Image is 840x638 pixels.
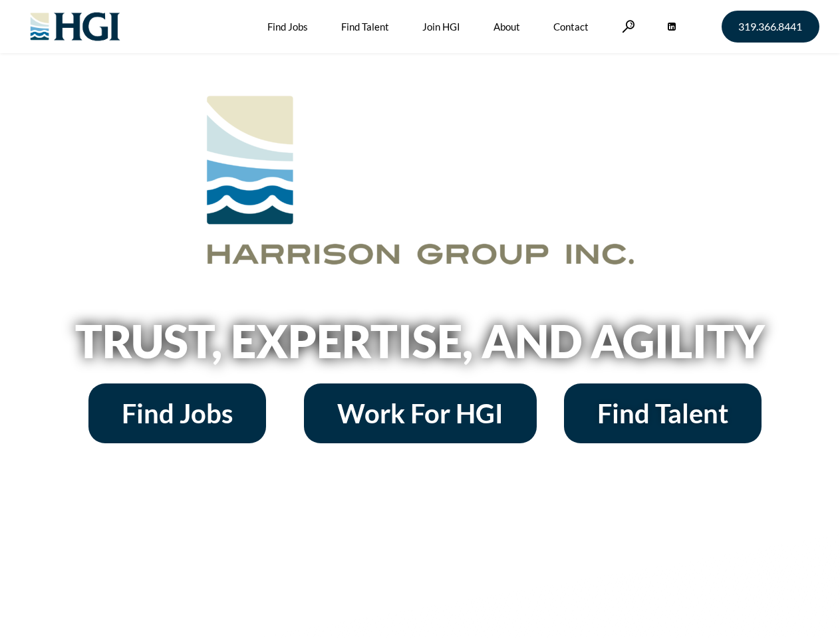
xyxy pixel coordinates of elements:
a: Find Talent [564,383,762,443]
span: Find Jobs [122,400,233,427]
span: Work For HGI [337,400,503,427]
span: Find Talent [597,400,728,427]
h2: Trust, Expertise, and Agility [41,318,799,364]
a: 319.366.8441 [722,11,819,43]
span: 319.366.8441 [738,21,802,32]
a: Search [622,20,635,33]
a: Work For HGI [304,383,537,443]
a: Find Jobs [88,383,266,443]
